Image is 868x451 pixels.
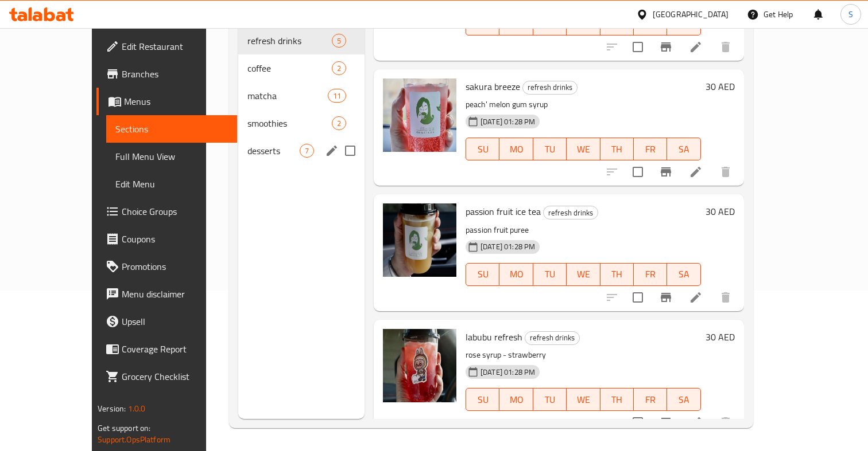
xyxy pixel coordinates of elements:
span: matcha [247,89,328,103]
span: Coverage Report [122,342,228,356]
img: labubu refresh [383,329,456,402]
span: FR [638,141,662,158]
span: labubu refresh [466,328,522,346]
span: [DATE] 01:28 PM [476,116,540,127]
div: matcha11 [238,82,365,109]
button: SU [466,388,499,411]
span: SU [471,141,495,158]
span: FR [638,16,662,33]
span: Promotions [122,260,228,273]
button: MO [499,388,533,411]
button: Branch-specific-item [652,158,680,186]
a: Edit Menu [106,170,237,198]
div: desserts7edit [238,137,365,164]
button: TU [533,263,567,286]
span: WE [571,391,595,408]
span: Edit Menu [115,177,228,191]
span: SA [672,141,696,158]
span: coffee [247,61,332,75]
span: TU [538,266,562,283]
span: 5 [332,36,346,46]
div: refresh drinks [522,81,578,95]
a: Menus [96,88,237,115]
p: rose syrup - strawberry [466,348,701,362]
span: TH [605,266,629,283]
a: Edit menu item [689,40,703,54]
span: Grocery Checklist [122,370,228,383]
span: Upsell [122,315,228,328]
span: MO [504,141,528,158]
span: SA [672,266,696,283]
button: FR [634,138,667,160]
span: S [848,8,853,21]
span: Get support on: [98,421,150,436]
a: Edit menu item [689,291,703,304]
span: MO [504,391,528,408]
div: coffee2 [238,54,365,82]
span: TU [538,391,562,408]
a: Support.OpsPlatform [98,432,170,447]
span: Choice Groups [122,205,228,218]
span: refresh drinks [247,34,332,48]
span: WE [571,141,595,158]
button: FR [634,388,667,411]
span: Select to update [626,410,650,434]
span: Version: [98,401,126,416]
button: Branch-specific-item [652,409,680,436]
nav: Menu sections [238,22,365,169]
div: items [332,61,346,75]
span: FR [638,266,662,283]
button: delete [712,284,739,311]
img: passion fruit ice tea [383,203,456,277]
span: Select to update [626,285,650,309]
div: [GEOGRAPHIC_DATA] [653,8,728,21]
button: TH [600,388,634,411]
span: refresh drinks [544,206,598,219]
a: Grocery Checklist [96,363,237,390]
a: Promotions [96,253,237,280]
button: TH [600,263,634,286]
button: WE [567,138,600,160]
span: Menus [124,95,228,108]
button: edit [323,142,340,159]
span: 1.0.0 [128,401,146,416]
p: passion fruit puree [466,223,701,237]
span: TU [538,16,562,33]
button: delete [712,158,739,186]
button: SU [466,138,499,160]
span: refresh drinks [523,81,577,94]
span: 11 [328,91,346,101]
span: Menu disclaimer [122,287,228,301]
img: sakura breeze [383,79,456,152]
span: Select to update [626,160,650,184]
button: FR [634,263,667,286]
div: desserts [247,144,300,158]
h6: 30 AED [706,329,735,345]
button: TU [533,388,567,411]
div: items [332,116,346,130]
span: sakura breeze [466,78,520,95]
span: SA [672,16,696,33]
span: MO [504,266,528,283]
button: Branch-specific-item [652,33,680,61]
button: SA [667,263,700,286]
span: [DATE] 01:28 PM [476,367,540,378]
h6: 30 AED [706,79,735,95]
span: Coupons [122,232,228,246]
span: smoothies [247,116,332,130]
a: Upsell [96,308,237,335]
h6: 30 AED [706,203,735,219]
span: SU [471,16,495,33]
a: Branches [96,60,237,88]
span: refresh drinks [525,331,579,344]
span: 2 [332,118,346,129]
span: SU [471,391,495,408]
span: Edit Restaurant [122,40,228,53]
span: passion fruit ice tea [466,203,541,220]
p: peach' melon gum syrup [466,97,701,112]
span: SA [672,391,696,408]
span: TH [605,391,629,408]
